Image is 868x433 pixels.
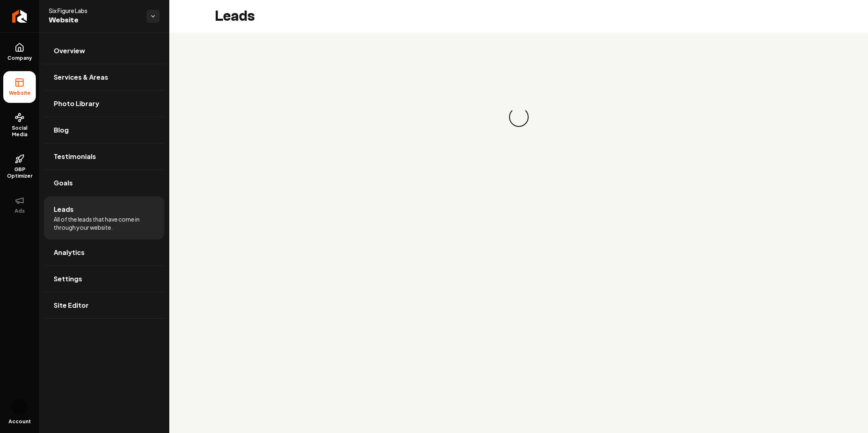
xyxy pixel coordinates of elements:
img: Sagar Soni [11,399,28,415]
a: Social Media [3,106,36,144]
a: Photo Library [44,91,164,117]
span: Website [49,15,140,26]
span: GBP Optimizer [3,166,36,179]
a: Testimonials [44,144,164,170]
span: Settings [54,274,82,284]
span: Overview [54,46,85,56]
div: Loading [508,107,529,128]
span: Website [6,90,34,96]
span: Blog [54,125,69,135]
span: All of the leads that have come in through your website. [54,215,155,231]
a: Settings [44,266,164,292]
button: Ads [3,189,36,221]
h2: Leads [215,8,255,24]
span: Account [9,418,31,425]
span: Services & Areas [54,72,108,82]
a: Overview [44,38,164,64]
span: Leads [54,205,74,214]
span: Social Media [3,125,36,138]
span: Testimonials [54,152,96,161]
a: Analytics [44,239,164,265]
a: Services & Areas [44,64,164,90]
span: Company [4,55,35,61]
a: Site Editor [44,292,164,318]
span: Goals [54,178,73,188]
span: Analytics [54,248,85,257]
img: Rebolt Logo [12,10,27,23]
span: Photo Library [54,99,99,109]
a: Company [3,36,36,68]
a: Blog [44,117,164,143]
span: Site Editor [54,300,89,310]
a: Goals [44,170,164,196]
span: Six Figure Labs [49,7,140,15]
span: Ads [11,208,28,214]
button: Open user button [11,399,28,415]
a: GBP Optimizer [3,148,36,186]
